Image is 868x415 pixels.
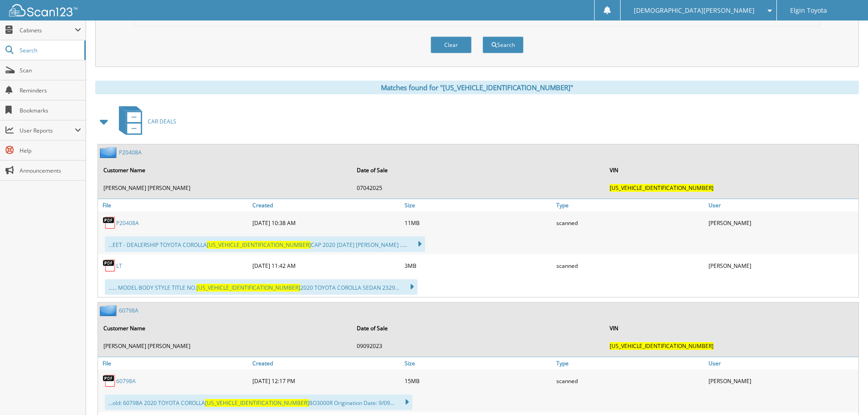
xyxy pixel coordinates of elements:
[402,372,555,390] div: 15MB
[250,199,402,211] a: Created
[605,319,858,338] th: VIN
[207,241,311,249] span: [US_VEHICLE_IDENTIFICATION_NUMBER]
[402,199,555,211] a: Size
[402,357,555,369] a: Size
[352,319,605,338] th: Date of Sale
[250,256,402,275] div: [DATE] 11:42 AM
[352,161,605,179] th: Date of Sale
[205,399,309,407] span: [US_VEHICLE_IDENTIFICATION_NUMBER]
[105,236,425,252] div: ...EET - DEALERSHIP TOYOTA COROLLA CAP 2020 [DATE] [PERSON_NAME] .....
[605,161,858,179] th: VIN
[100,147,119,158] img: folder2.png
[99,161,351,179] th: Customer Name
[20,107,81,114] span: Bookmarks
[250,214,402,232] div: [DATE] 10:38 AM
[20,147,81,154] span: Help
[105,395,412,410] div: ...old: 60798A 2020 TOYOTA COROLLA BO3000R Origination Date: 9/09...
[95,81,859,94] div: Matches found for "[US_VEHICLE_IDENTIFICATION_NUMBER]"
[554,256,706,275] div: scanned
[116,219,139,227] a: P20408A
[402,214,555,232] div: 11MB
[113,103,176,139] a: CAR DEALS
[9,4,77,16] img: scan123-logo-white.svg
[250,372,402,390] div: [DATE] 12:17 PM
[105,279,417,295] div: ...... MODEL BODY STYLE TITLE NO. 2020 TOYOTA COROLLA SEDAN 2329...
[610,184,714,192] span: [US_VEHICLE_IDENTIFICATION_NUMBER]
[634,8,755,13] span: [DEMOGRAPHIC_DATA][PERSON_NAME]
[98,357,250,369] a: File
[431,36,472,53] button: Clear
[790,8,827,13] span: Elgin Toyota
[822,371,868,415] iframe: Chat Widget
[554,357,706,369] a: Type
[20,46,80,54] span: Search
[99,338,351,354] td: [PERSON_NAME] [PERSON_NAME]
[352,180,605,195] td: 07042025
[20,26,75,34] span: Cabinets
[20,127,75,134] span: User Reports
[116,377,136,385] a: 60798A
[554,214,706,232] div: scanned
[20,87,81,94] span: Reminders
[554,372,706,390] div: scanned
[99,180,351,195] td: [PERSON_NAME] [PERSON_NAME]
[352,338,605,354] td: 09092023
[20,167,81,174] span: Announcements
[103,216,116,230] img: PDF.png
[20,67,81,74] span: Scan
[250,357,402,369] a: Created
[706,199,858,211] a: User
[196,284,300,292] span: [US_VEHICLE_IDENTIFICATION_NUMBER]
[610,342,714,350] span: [US_VEHICLE_IDENTIFICATION_NUMBER]
[706,214,858,232] div: [PERSON_NAME]
[706,256,858,275] div: [PERSON_NAME]
[706,357,858,369] a: User
[706,372,858,390] div: [PERSON_NAME]
[116,262,122,270] a: LT
[103,374,116,388] img: PDF.png
[402,256,555,275] div: 3MB
[99,319,351,338] th: Customer Name
[119,149,142,156] a: P20408A
[483,36,524,53] button: Search
[98,199,250,211] a: File
[554,199,706,211] a: Type
[103,259,116,272] img: PDF.png
[100,305,119,316] img: folder2.png
[148,118,176,125] span: CAR DEALS
[119,307,139,314] a: 60798A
